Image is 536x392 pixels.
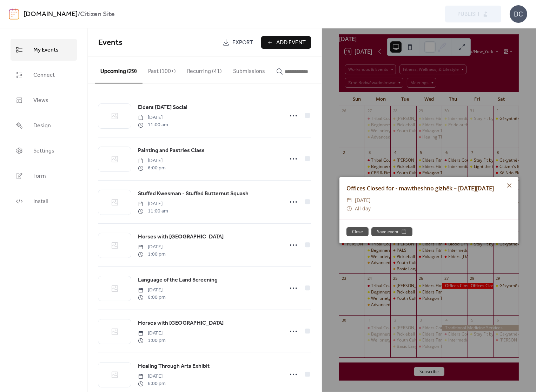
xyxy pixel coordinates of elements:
span: [DATE] [355,196,371,204]
div: Offices Closed for - mawtheshno gizhêk – [DATE][DATE] [339,184,518,192]
span: [DATE] [138,200,168,208]
button: Close [346,227,369,236]
span: 11:00 am [138,208,168,215]
span: 6:00 pm [138,164,166,172]
a: Settings [11,140,77,162]
span: Language of the Land Screening [138,276,218,284]
span: [DATE] [138,114,168,121]
a: My Events [11,39,77,61]
b: / [78,8,80,21]
a: Connect [11,64,77,86]
span: Events [98,35,123,50]
span: My Events [33,45,59,56]
span: Horses with [GEOGRAPHIC_DATA] [138,319,224,327]
span: All day [355,204,371,213]
span: [DATE] [138,157,166,164]
a: Horses with [GEOGRAPHIC_DATA] [138,319,224,328]
a: Form [11,165,77,187]
span: Form [33,171,46,182]
a: Install [11,190,77,212]
div: DC [510,5,527,23]
span: [DATE] [138,243,166,251]
a: [DOMAIN_NAME] [24,8,78,21]
span: Add Event [276,39,306,47]
a: Painting and Pastries Class [138,146,205,155]
div: ​ [346,204,352,213]
span: Connect [33,70,55,81]
span: 11:00 am [138,121,168,129]
span: Install [33,196,48,207]
button: Past (100+) [143,57,181,83]
a: Elders [DATE] Social [138,103,187,112]
button: Add Event [261,36,311,49]
a: Design [11,115,77,136]
span: 1:00 pm [138,337,166,344]
span: [DATE] [138,286,166,294]
a: Export [217,36,258,49]
span: Stuffed Kwesman - Stuffed Butternut Squash [138,190,249,198]
span: Design [33,120,51,131]
span: 6:00 pm [138,294,166,301]
a: Healing Through Arts Exhibit [138,362,210,371]
span: [DATE] [138,373,166,380]
span: Elders [DATE] Social [138,103,187,112]
a: Stuffed Kwesman - Stuffed Butternut Squash [138,189,249,198]
span: Export [232,39,253,47]
span: 1:00 pm [138,251,166,258]
a: Language of the Land Screening [138,276,218,285]
span: Views [33,95,48,106]
span: Settings [33,146,54,157]
button: Upcoming (29) [95,57,143,83]
button: Recurring (41) [181,57,227,83]
span: [DATE] [138,330,166,337]
button: Submissions [227,57,271,83]
div: ​ [346,196,352,204]
button: Save event [371,227,412,236]
span: 6:00 pm [138,380,166,387]
span: Painting and Pastries Class [138,147,205,155]
span: Horses with [GEOGRAPHIC_DATA] [138,233,224,241]
img: logo [9,8,19,20]
a: Views [11,89,77,111]
b: Citizen Site [80,8,115,21]
span: Healing Through Arts Exhibit [138,362,210,371]
a: Horses with [GEOGRAPHIC_DATA] [138,232,224,242]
